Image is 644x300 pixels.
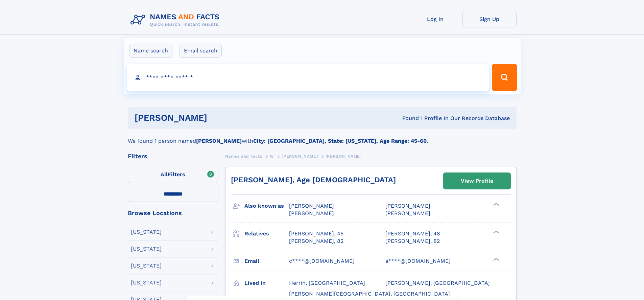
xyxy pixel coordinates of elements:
div: ❯ [492,257,500,261]
button: Search Button [492,64,517,91]
a: [PERSON_NAME], 82 [289,237,343,245]
a: W [270,152,274,160]
a: Log In [408,11,462,27]
b: [PERSON_NAME] [196,138,242,144]
span: [PERSON_NAME] [289,210,334,216]
label: Name search [129,44,172,58]
b: City: [GEOGRAPHIC_DATA], State: [US_STATE], Age Range: 45-60 [253,138,427,144]
label: Filters [128,167,218,183]
span: [PERSON_NAME] [282,154,318,159]
a: [PERSON_NAME] [282,152,318,160]
div: [US_STATE] [131,246,162,252]
div: ❯ [492,202,500,207]
div: [US_STATE] [131,280,162,285]
div: View Profile [461,173,493,189]
h3: Relatives [244,228,289,239]
a: [PERSON_NAME], Age [DEMOGRAPHIC_DATA] [231,176,396,184]
a: [PERSON_NAME], 82 [385,237,440,245]
a: Names and Facts [225,152,262,160]
a: Sign Up [462,11,517,27]
a: [PERSON_NAME], 45 [289,230,343,237]
h3: Lived in [244,277,289,289]
div: Browse Locations [128,210,218,216]
div: We found 1 person named with . [128,129,517,145]
span: Herrin, [GEOGRAPHIC_DATA] [289,280,365,286]
img: Logo Names and Facts [128,11,225,29]
span: [PERSON_NAME] [326,154,362,159]
div: Found 1 Profile In Our Records Database [305,115,510,122]
span: [PERSON_NAME] [385,203,430,209]
div: [US_STATE] [131,263,162,269]
span: [PERSON_NAME] [385,210,430,216]
a: [PERSON_NAME], 48 [385,230,440,237]
span: [PERSON_NAME] [289,203,334,209]
div: ❯ [492,230,500,234]
span: W [270,154,274,159]
span: [PERSON_NAME][GEOGRAPHIC_DATA], [GEOGRAPHIC_DATA] [289,291,450,297]
input: search input [127,64,489,91]
div: Filters [128,153,218,159]
h1: [PERSON_NAME] [135,114,305,122]
span: [PERSON_NAME], [GEOGRAPHIC_DATA] [385,280,490,286]
h3: Email [244,255,289,267]
span: All [161,171,168,178]
label: Email search [180,44,222,58]
div: [US_STATE] [131,229,162,235]
h3: Also known as [244,200,289,212]
a: View Profile [444,173,510,189]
